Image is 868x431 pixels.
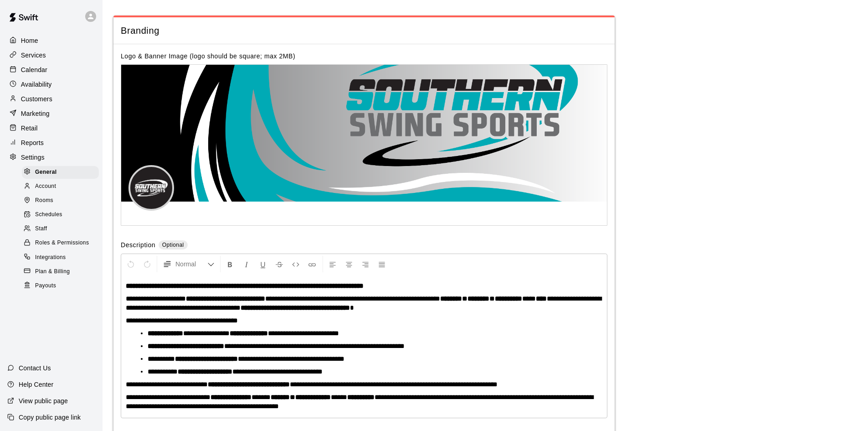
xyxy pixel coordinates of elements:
[239,256,254,272] button: Format Italics
[7,92,95,106] a: Customers
[22,208,103,222] a: Schedules
[21,138,44,147] p: Reports
[22,208,99,221] div: Schedules
[325,256,340,272] button: Left Align
[35,168,57,177] span: General
[35,267,70,276] span: Plan & Billing
[358,256,373,272] button: Right Align
[22,279,103,293] a: Payouts
[7,107,95,120] a: Marketing
[22,251,99,264] div: Integrations
[22,179,103,193] a: Account
[288,256,303,272] button: Insert Code
[22,265,103,279] a: Plan & Billing
[22,180,99,193] div: Account
[7,151,95,164] a: Settings
[139,256,155,272] button: Redo
[19,380,53,389] p: Help Center
[7,136,95,150] a: Reports
[21,94,52,104] p: Customers
[7,78,95,91] a: Availability
[19,413,81,422] p: Copy public page link
[35,281,56,291] span: Payouts
[255,256,271,272] button: Format Underline
[22,166,99,179] div: General
[121,52,295,60] label: Logo & Banner Image (logo should be square; max 2MB)
[22,194,103,208] a: Rooms
[21,36,38,45] p: Home
[121,240,155,251] label: Description
[222,256,238,272] button: Format Bold
[7,63,95,77] a: Calendar
[175,260,207,269] span: Normal
[7,121,95,135] a: Retail
[304,256,320,272] button: Insert Link
[21,80,52,89] p: Availability
[22,222,103,236] a: Staff
[35,239,89,248] span: Roles & Permissions
[7,48,95,62] a: Services
[35,196,53,205] span: Rooms
[22,265,99,278] div: Plan & Billing
[22,223,99,235] div: Staff
[22,237,99,249] div: Roles & Permissions
[35,224,47,234] span: Staff
[159,256,218,272] button: Formatting Options
[22,165,103,179] a: General
[21,124,38,133] p: Retail
[21,65,47,74] p: Calendar
[35,253,66,262] span: Integrations
[21,153,45,162] p: Settings
[19,396,68,405] p: View public page
[19,363,51,373] p: Contact Us
[35,182,56,191] span: Account
[7,34,95,47] a: Home
[374,256,390,272] button: Justify Align
[22,250,103,265] a: Integrations
[272,256,287,272] button: Format Strikethrough
[35,210,62,219] span: Schedules
[21,109,50,118] p: Marketing
[162,242,184,248] span: Optional
[22,280,99,292] div: Payouts
[22,194,99,207] div: Rooms
[121,25,607,37] span: Branding
[123,256,139,272] button: Undo
[341,256,357,272] button: Center Align
[21,51,46,60] p: Services
[22,236,103,250] a: Roles & Permissions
